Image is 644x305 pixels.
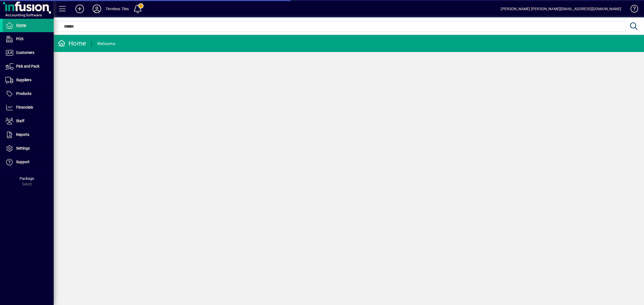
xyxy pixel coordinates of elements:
[58,39,86,48] div: Home
[501,5,621,13] div: [PERSON_NAME] [PERSON_NAME][EMAIL_ADDRESS][DOMAIN_NAME]
[105,5,129,13] div: Timeless Tiles
[3,114,54,128] a: Staff
[3,46,54,59] a: Customers
[16,146,30,150] span: Settings
[16,50,34,55] span: Customers
[3,60,54,73] a: Pick and Pack
[16,105,33,109] span: Financials
[88,4,105,14] button: Profile
[20,176,34,181] span: Package
[3,142,54,155] a: Settings
[16,78,31,82] span: Suppliers
[3,155,54,169] a: Support
[16,91,31,96] span: Products
[16,160,30,164] span: Support
[16,64,39,68] span: Pick and Pack
[16,119,24,123] span: Staff
[16,132,29,137] span: Reports
[16,37,23,41] span: POS
[3,128,54,142] a: Reports
[97,39,115,48] div: Welcome
[3,101,54,114] a: Financials
[3,32,54,46] a: POS
[3,73,54,87] a: Suppliers
[3,87,54,101] a: Products
[627,1,637,18] a: Knowledge Base
[16,23,26,27] span: Home
[71,4,88,14] button: Add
